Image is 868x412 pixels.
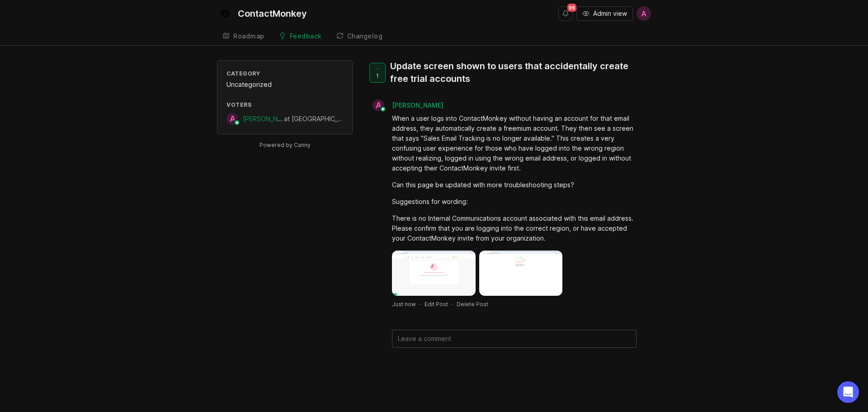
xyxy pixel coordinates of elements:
div: ContactMonkey [238,9,307,18]
img: https://canny-assets.io/images/dcae56c228d4ee548e6b90126244b5ea.png [392,251,476,296]
div: There is no Internal Communications account associated with this email address. Please confirm th... [392,213,637,243]
button: A [637,6,651,21]
div: A [373,99,384,111]
div: Feedback [290,33,322,39]
button: Notifications [558,6,573,21]
div: · [420,300,421,308]
span: [PERSON_NAME] [392,101,443,109]
div: · [452,300,453,308]
a: Changelog [331,27,388,46]
a: Just now [392,300,416,308]
span: A [641,8,646,19]
img: https://canny-assets.io/images/638324488f0c23aaa32acece26703a19.png [479,251,563,296]
div: When a user logs into ContactMonkey without having an account for that email address, they automa... [392,114,637,173]
button: Admin view [576,6,633,21]
a: A[PERSON_NAME] [367,99,451,111]
div: Uncategorized [226,80,343,90]
button: 1 [369,63,386,83]
div: A [226,113,238,125]
div: at [GEOGRAPHIC_DATA] [284,114,343,124]
a: Feedback [274,27,327,46]
span: [PERSON_NAME] [243,115,293,123]
div: Can this page be updated with more troubleshooting steps? [392,180,637,190]
div: Changelog [347,33,383,39]
div: Voters [226,101,343,109]
div: Edit Post [425,300,448,308]
div: Category [226,70,343,77]
div: Suggestions for wording: [392,197,637,207]
img: member badge [234,119,241,126]
span: 1 [376,72,379,80]
div: Delete Post [457,300,488,308]
div: Update screen shown to users that accidentally create free trial accounts [390,60,644,85]
img: member badge [380,106,387,113]
a: Powered by Canny [258,140,312,150]
div: Open Intercom Messenger [837,381,859,403]
span: 99 [567,4,576,12]
span: Admin view [593,9,627,18]
img: ContactMonkey logo [217,5,233,22]
a: A[PERSON_NAME]at [GEOGRAPHIC_DATA] [226,113,343,125]
a: Roadmap [217,27,270,46]
div: Roadmap [233,33,264,39]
